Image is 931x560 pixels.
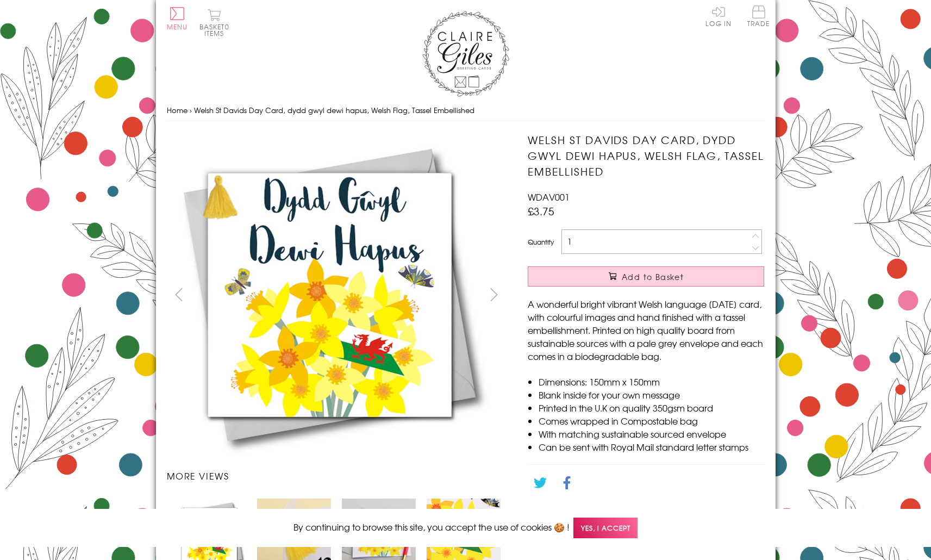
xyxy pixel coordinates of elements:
[167,99,765,122] nav: breadcrumbs
[747,5,770,29] a: Trade
[747,5,770,27] span: Trade
[537,506,642,519] a: Go back to the collection
[167,282,191,307] button: prev
[167,22,188,32] span: Menu
[528,132,764,179] h1: Welsh St Davids Day Card, dydd gwyl dewi hapus, Welsh Flag, Tassel Embellished
[539,427,764,440] li: With matching sustainable sourced envelope
[167,7,188,30] button: Menu
[528,203,554,219] span: £3.75
[482,282,506,307] button: next
[622,271,684,282] span: Add to Basket
[539,401,764,414] li: Printed in the U.K on quality 350gsm board
[573,518,638,539] span: Yes, I accept
[167,469,507,482] h3: More views
[539,375,764,388] li: Dimensions: 150mm x 150mm
[705,5,732,27] a: Log In
[539,440,764,453] li: Can be sent with Royal Mail standard letter stamps
[539,414,764,427] li: Comes wrapped in Compostable bag
[422,11,509,97] img: Claire Giles Greetings Cards
[204,22,229,38] span: 0 items
[167,105,188,115] a: Home
[528,237,554,247] label: Quantity
[190,105,192,115] span: ›
[528,190,570,203] span: WDAV001
[528,266,764,287] button: Add to Basket
[199,9,229,36] button: Basket0 items
[539,388,764,401] li: Blank inside for your own message
[194,105,474,115] span: Welsh St Davids Day Card, dydd gwyl dewi hapus, Welsh Flag, Tassel Embellished
[528,297,764,363] p: A wonderful bright vibrant Welsh language [DATE] card, with colourful images and hand finished wi...
[506,132,832,458] img: Welsh St Davids Day Card, dydd gwyl dewi hapus, Welsh Flag, Tassel Embellished
[166,132,492,458] img: Welsh St Davids Day Card, dydd gwyl dewi hapus, Welsh Flag, Tassel Embellished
